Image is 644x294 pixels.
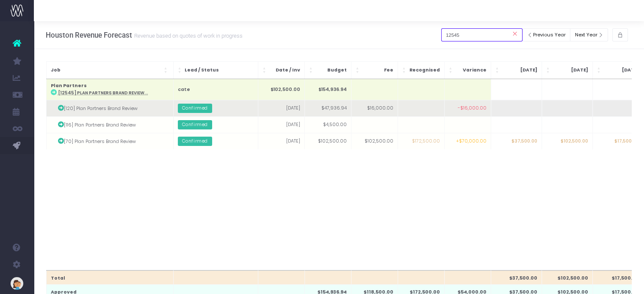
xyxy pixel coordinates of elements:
span: Total [51,275,169,282]
span: Fee: Activate to sort [356,66,361,74]
th: $37,500.00 [491,270,542,284]
span: Date / Inv: Activate to sort [263,66,268,74]
span: [DATE] [604,67,639,74]
span: Confirmed [178,104,212,113]
abbr: [12545] Plan Partners Brand Review [58,90,148,96]
td: [70] Plan Partners Brand Review [46,133,173,150]
td: [DATE] [258,133,304,150]
strong: Plan Partners [51,82,87,89]
span: [DATE] [553,67,588,74]
span: Date / Inv [269,67,300,74]
span: +$70,000.00 [456,138,486,145]
td: $154,936.94 [304,79,351,100]
span: Job: Activate to sort [164,66,169,74]
td: $4,500.00 [304,117,351,133]
button: Next Year [570,28,608,41]
span: Confirmed [178,120,212,129]
td: [120] Plan Partners Brand Review [46,100,173,117]
td: cate [173,79,258,100]
span: Job [51,67,162,74]
td: [DATE] [258,117,304,133]
span: Jul 25: Activate to sort [495,66,500,74]
td: $37,500.00 [491,133,542,150]
input: Search... [441,28,522,41]
th: $102,500.00 [542,270,592,284]
span: Fee [362,67,393,74]
span: Lead / Status: Activate to sort [178,66,183,74]
span: Confirmed [178,137,212,146]
span: Variance [456,67,486,74]
span: Aug 25: Activate to sort [546,66,551,74]
td: $17,500.00 [592,133,643,150]
span: [DATE] [502,67,537,74]
td: $16,000.00 [351,100,398,117]
span: Recognised: Activate to sort [402,66,407,74]
span: Budget: Activate to sort [309,66,314,74]
button: Previous Year [522,28,571,41]
td: [DATE] [258,100,304,117]
td: $47,936.94 [304,100,351,117]
td: $172,500.00 [398,133,444,150]
small: Revenue based on quotes of work in progress [132,31,243,39]
span: Budget [316,67,347,74]
img: images/default_profile_image.png [11,277,23,290]
span: Variance: Activate to sort [449,66,454,74]
span: Recognised [409,67,440,74]
span: Sep 25: Activate to sort [597,66,602,74]
h3: Houston Revenue Forecast [46,31,243,39]
td: $102,500.00 [542,133,592,150]
td: [116] Plan Partners Brand Review [46,117,173,133]
td: $102,500.00 [351,133,398,150]
th: $17,500.00 [592,270,643,284]
span: Lead / Status [185,67,254,74]
td: $102,500.00 [304,133,351,150]
span: -$16,000.00 [458,105,486,112]
td: $102,500.00 [258,79,304,100]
